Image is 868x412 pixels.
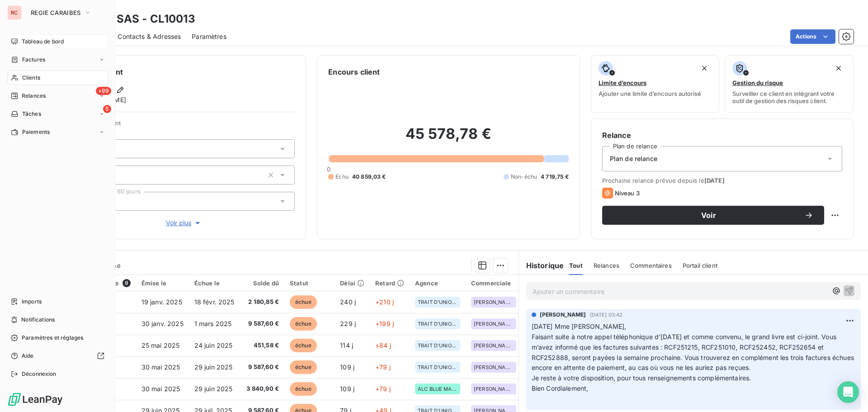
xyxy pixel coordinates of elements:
img: Logo LeanPay [7,392,63,407]
span: échue [290,360,317,374]
span: échue [290,382,317,396]
span: Propriétés Client [73,119,295,132]
span: Portail client [683,262,717,269]
span: +99 [96,87,111,95]
span: Imports [22,298,42,306]
h6: Encours client [328,66,380,77]
span: +210 j [375,298,394,306]
span: Je reste à votre disposition, pour tous renseignements complémentaires. [532,374,751,382]
a: Aide [7,349,108,363]
span: REGIE CARAIBES [31,9,80,16]
h2: 45 578,78 € [328,125,568,152]
div: Agence [415,279,460,287]
span: +199 j [375,320,394,327]
span: [PERSON_NAME] [474,299,514,305]
span: Tâches [22,110,41,118]
span: 29 juin 2025 [194,363,233,371]
span: 229 j [340,320,356,327]
span: échue [290,295,317,309]
span: échue [290,339,317,352]
span: Faisant suite à notre appel téléphonique d’[DATE] et comme convenu, le grand livre est ci-joint. ... [532,333,856,372]
span: 4 719,75 € [541,173,569,181]
span: Voir plus [166,218,202,227]
span: Aide [22,352,34,360]
span: Niveau 3 [615,189,640,197]
span: échue [290,317,317,331]
h6: Historique [519,260,564,271]
span: 9 587,60 € [246,363,279,372]
span: Ajouter une limite d’encours autorisé [599,90,701,97]
h6: Informations client [55,66,295,77]
span: [PERSON_NAME] [540,311,586,319]
span: Contacts & Adresses [118,32,181,41]
span: Tableau de bord [22,38,64,46]
div: Échue le [194,279,236,287]
button: Limite d’encoursAjouter une limite d’encours autorisé [591,55,720,113]
span: TRAIT D'UNION (HAVAS TRAIT D'UNION) SAS [418,321,458,327]
span: 240 j [340,298,356,306]
span: Non-échu [511,173,537,181]
span: 30 mai 2025 [142,363,180,371]
span: 30 mai 2025 [142,385,180,393]
span: 19 janv. 2025 [142,298,182,306]
div: RC [7,5,22,20]
span: 30 janv. 2025 [142,320,184,327]
span: 2 180,85 € [246,298,279,307]
span: Gestion du risque [732,79,783,86]
span: [PERSON_NAME] [474,386,514,392]
span: Commentaires [630,262,672,269]
span: 18 févr. 2025 [194,298,235,306]
span: 29 juin 2025 [194,385,233,393]
span: ALC BLUE MARINE SARL [418,386,458,392]
span: Paramètres et réglages [22,334,83,342]
span: TRAIT D'UNION (HAVAS TRAIT D'UNION) SAS [418,299,458,305]
span: 109 j [340,385,354,393]
div: Statut [290,279,329,287]
div: Commerciale [471,279,516,287]
span: Bien Cordialement, [532,384,589,392]
span: Paramètres [192,32,226,41]
div: Solde dû [246,279,279,287]
span: Factures [22,56,45,64]
span: 25 mai 2025 [142,341,180,349]
span: Paiements [22,128,50,136]
div: Retard [375,279,404,287]
span: 1 mars 2025 [194,320,232,327]
span: 109 j [340,363,354,371]
span: Voir [613,212,804,219]
span: [PERSON_NAME] [474,365,514,370]
span: 451,58 € [246,341,279,350]
span: TRAIT D'UNION (HAVAS TRAIT D'UNION) SAS [418,343,458,348]
span: +84 j [375,341,391,349]
div: Émise le [142,279,184,287]
span: 40 859,03 € [352,173,386,181]
span: Tout [569,262,583,269]
span: TRAIT D'UNION (HAVAS TRAIT D'UNION) SAS [418,365,458,370]
span: [DATE] 03:42 [590,312,623,317]
span: Relances [594,262,619,269]
button: Gestion du risqueSurveiller ce client en intégrant votre outil de gestion des risques client. [725,55,854,113]
span: Surveiller ce client en intégrant votre outil de gestion des risques client. [732,90,846,104]
span: 24 juin 2025 [194,341,233,349]
button: Voir plus [73,218,295,228]
span: +79 j [375,385,391,393]
span: Notifications [21,316,55,324]
h3: CAMA SAS - CL10013 [80,11,195,27]
span: 114 j [340,341,353,349]
span: [DATE] [704,177,725,184]
span: +79 j [375,363,391,371]
span: 5 [103,105,111,113]
span: [DATE] Mme [PERSON_NAME], [532,322,627,330]
span: Prochaine relance prévue depuis le [602,177,842,184]
span: 3 840,90 € [246,384,279,393]
h6: Relance [602,130,842,141]
span: 0 [327,166,330,173]
div: Délai [340,279,364,287]
button: Voir [602,206,824,225]
span: [PERSON_NAME] [474,343,514,348]
span: [PERSON_NAME] [474,321,514,327]
span: Plan de relance [610,154,657,163]
span: Déconnexion [22,370,57,378]
button: Actions [790,29,835,44]
span: 9 587,60 € [246,319,279,328]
